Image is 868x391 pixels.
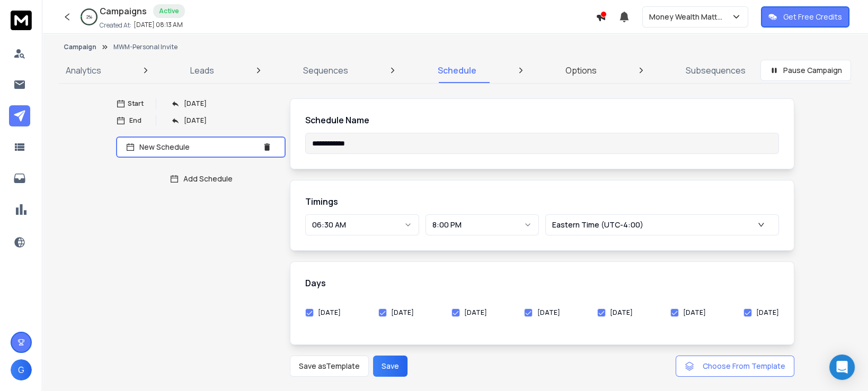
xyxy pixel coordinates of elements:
[318,308,341,317] label: [DATE]
[305,195,779,208] h1: Timings
[829,354,855,380] div: Open Intercom Messenger
[59,58,108,83] a: Analytics
[100,21,131,30] p: Created At:
[391,308,414,317] label: [DATE]
[559,58,603,83] a: Options
[129,116,141,125] p: End
[761,6,849,28] button: Get Free Credits
[86,14,92,20] p: 2 %
[66,64,101,77] p: Analytics
[552,220,648,230] p: Eastern Time (UTC-4:00)
[431,58,483,83] a: Schedule
[303,64,348,77] p: Sequences
[64,43,96,51] button: Campaign
[426,214,539,235] button: 8:00 PM
[373,356,408,377] button: Save
[153,4,185,18] div: Active
[184,99,207,108] p: [DATE]
[783,12,842,22] p: Get Free Credits
[134,21,183,29] p: [DATE] 08:13 AM
[649,12,731,22] p: Money Wealth Matters
[184,58,220,83] a: Leads
[290,356,369,377] button: Save asTemplate
[11,359,32,380] button: G
[565,64,597,77] p: Options
[438,64,476,77] p: Schedule
[305,214,419,235] button: 06:30 AM
[100,5,147,17] h1: Campaigns
[190,64,214,77] p: Leads
[537,308,560,317] label: [DATE]
[464,308,487,317] label: [DATE]
[113,43,178,51] p: MWM-Personal Invite
[305,114,779,126] h1: Schedule Name
[676,356,794,377] button: Choose From Template
[305,277,779,289] h1: Days
[139,142,258,152] p: New Schedule
[686,64,746,77] p: Subsequences
[679,58,752,83] a: Subsequences
[297,58,355,83] a: Sequences
[760,60,851,81] button: Pause Campaign
[683,308,706,317] label: [DATE]
[610,308,633,317] label: [DATE]
[184,116,207,125] p: [DATE]
[128,99,144,108] p: Start
[756,308,779,317] label: [DATE]
[116,168,286,189] button: Add Schedule
[703,361,785,371] span: Choose From Template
